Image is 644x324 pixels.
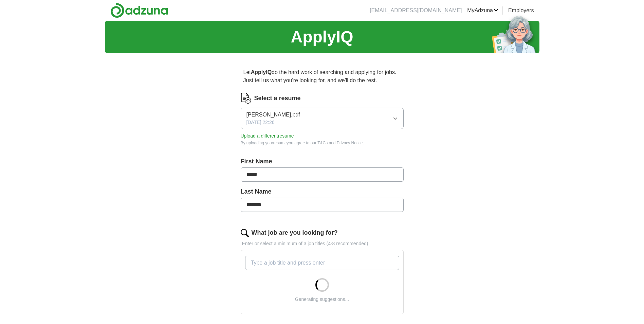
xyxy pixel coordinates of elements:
[251,69,272,75] strong: ApplyIQ
[241,93,252,104] img: CV Icon
[241,157,404,166] label: First Name
[246,119,275,126] span: [DATE] 22:26
[241,229,249,237] img: search.png
[467,6,498,15] a: MyAdzuna
[241,187,404,196] label: Last Name
[241,132,294,140] button: Upload a differentresume
[317,141,328,145] a: T&Cs
[291,25,353,49] h1: ApplyIQ
[295,296,349,303] div: Generating suggestions...
[254,94,301,103] label: Select a resume
[241,240,404,247] p: Enter or select a minimum of 3 job titles (4-8 recommended)
[252,228,338,237] label: What job are you looking for?
[241,108,404,129] button: [PERSON_NAME].pdf[DATE] 22:26
[508,6,534,15] a: Employers
[241,140,404,146] div: By uploading your resume you agree to our and .
[241,66,404,87] p: Let do the hard work of searching and applying for jobs. Just tell us what you're looking for, an...
[110,3,168,18] img: Adzuna logo
[370,6,462,15] li: [EMAIL_ADDRESS][DOMAIN_NAME]
[337,141,363,145] a: Privacy Notice
[246,111,300,119] span: [PERSON_NAME].pdf
[245,256,399,270] input: Type a job title and press enter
